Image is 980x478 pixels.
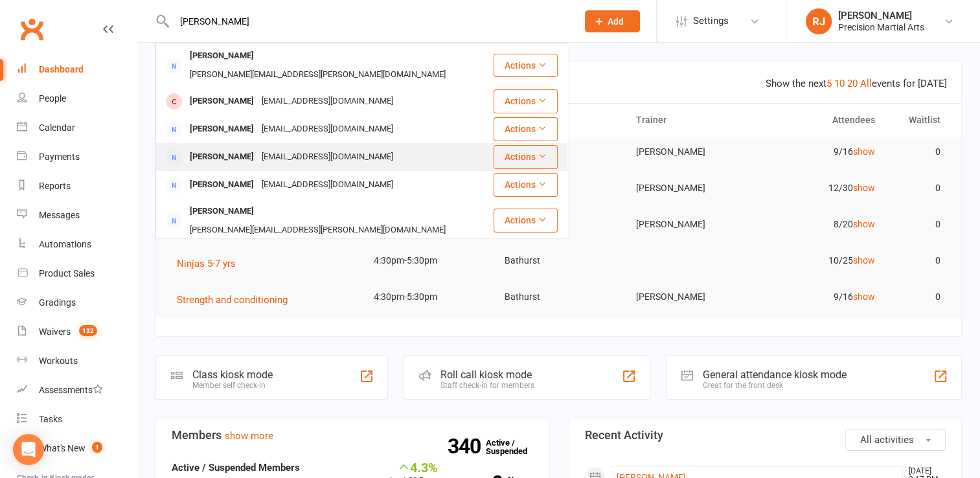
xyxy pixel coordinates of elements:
[186,176,258,194] div: [PERSON_NAME]
[494,117,558,141] button: Actions
[17,84,137,113] a: People
[39,93,66,104] div: People
[17,347,137,376] a: Workouts
[17,142,137,172] a: Payments
[440,369,534,381] div: Roll call kiosk mode
[362,282,494,312] td: 4:30pm-5:30pm
[838,21,924,33] div: Precision Martial Arts
[177,292,297,308] button: Strength and conditioning
[766,76,947,91] div: Show the next events for [DATE]
[39,181,71,191] div: Reports
[258,148,397,166] div: [EMAIL_ADDRESS][DOMAIN_NAME]
[17,434,137,463] a: What's New1
[826,78,832,89] a: 5
[853,219,875,229] a: show
[585,10,640,32] button: Add
[39,239,91,249] div: Automations
[92,442,102,453] span: 1
[494,89,558,113] button: Actions
[624,173,756,203] td: [PERSON_NAME]
[79,325,97,336] span: 132
[860,434,914,446] span: All activities
[225,430,273,442] a: show more
[39,152,80,162] div: Payments
[17,230,137,259] a: Automations
[806,8,832,34] div: RJ
[39,326,71,337] div: Waivers
[39,385,103,395] div: Assessments
[755,209,887,240] td: 8/20
[186,65,450,84] div: [PERSON_NAME][EMAIL_ADDRESS][PERSON_NAME][DOMAIN_NAME]
[17,405,137,434] a: Tasks
[258,176,397,194] div: [EMAIL_ADDRESS][DOMAIN_NAME]
[39,414,62,424] div: Tasks
[39,64,84,74] div: Dashboard
[39,268,95,279] div: Product Sales
[17,288,137,317] a: Gradings
[186,92,258,111] div: [PERSON_NAME]
[170,12,568,30] input: Search...
[693,6,729,36] span: Settings
[887,282,952,312] td: 0
[834,78,845,89] a: 10
[703,381,847,390] div: Great for the front desk
[258,120,397,139] div: [EMAIL_ADDRESS][DOMAIN_NAME]
[17,55,137,84] a: Dashboard
[585,429,946,442] h3: Recent Activity
[494,209,558,232] button: Actions
[486,429,543,465] a: 340Active / Suspended
[847,78,858,89] a: 20
[703,369,847,381] div: General attendance kiosk mode
[172,462,300,473] strong: Active / Suspended Members
[887,137,952,167] td: 0
[177,256,245,271] button: Ninjas 5-7 yrs
[853,183,875,193] a: show
[887,173,952,203] td: 0
[494,145,558,168] button: Actions
[186,221,450,240] div: [PERSON_NAME][EMAIL_ADDRESS][PERSON_NAME][DOMAIN_NAME]
[362,245,494,276] td: 4:30pm-5:30pm
[838,10,924,21] div: [PERSON_NAME]
[493,245,624,276] td: Bathurst
[860,78,872,89] a: All
[853,291,875,302] a: show
[17,376,137,405] a: Assessments
[887,209,952,240] td: 0
[258,92,397,111] div: [EMAIL_ADDRESS][DOMAIN_NAME]
[448,437,486,456] strong: 340
[39,297,76,308] div: Gradings
[755,137,887,167] td: 9/16
[624,209,756,240] td: [PERSON_NAME]
[755,245,887,276] td: 10/25
[494,54,558,77] button: Actions
[887,245,952,276] td: 0
[17,259,137,288] a: Product Sales
[13,434,44,465] div: Open Intercom Messenger
[624,137,756,167] td: [PERSON_NAME]
[845,429,946,451] button: All activities
[853,146,875,157] a: show
[192,369,273,381] div: Class kiosk mode
[186,120,258,139] div: [PERSON_NAME]
[186,47,258,65] div: [PERSON_NAME]
[177,258,236,269] span: Ninjas 5-7 yrs
[755,173,887,203] td: 12/30
[39,210,80,220] div: Messages
[755,104,887,137] th: Attendees
[39,122,75,133] div: Calendar
[390,460,438,474] div: 4.3%
[17,317,137,347] a: Waivers 132
[17,172,137,201] a: Reports
[755,282,887,312] td: 9/16
[39,443,85,453] div: What's New
[440,381,534,390] div: Staff check-in for members
[624,104,756,137] th: Trainer
[186,148,258,166] div: [PERSON_NAME]
[172,429,533,442] h3: Members
[493,282,624,312] td: Bathurst
[494,173,558,196] button: Actions
[608,16,624,27] span: Add
[853,255,875,266] a: show
[17,113,137,142] a: Calendar
[186,202,258,221] div: [PERSON_NAME]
